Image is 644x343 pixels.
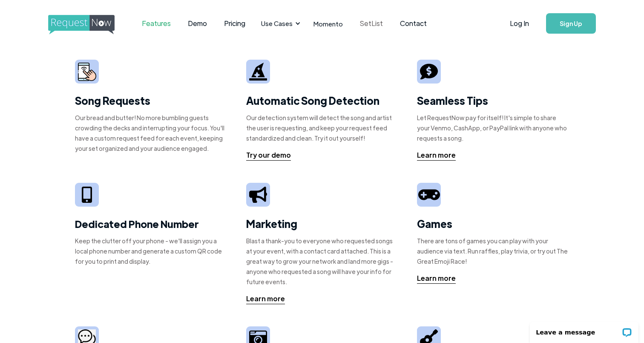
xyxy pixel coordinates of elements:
div: Blast a thank-you to everyone who requested songs at your event, with a contact card attached. Th... [246,236,398,287]
div: Our detection system will detect the song and artist the user is requesting, and keep your reques... [246,112,398,143]
strong: Song Requests [75,94,150,107]
a: Learn more [246,294,285,304]
strong: Seamless Tips [417,94,488,107]
img: tip sign [420,63,438,81]
strong: Dedicated Phone Number [75,217,199,231]
a: Demo [179,10,216,37]
a: Sign Up [546,13,596,34]
strong: Automatic Song Detection [246,94,379,107]
img: iphone [82,187,92,203]
a: home [48,15,112,32]
div: Let RequestNow pay for itself! It's simple to share your Venmo, CashApp, or PayPal link with anyo... [417,112,569,143]
div: Our bread and butter! No more bumbling guests crowding the decks and interrupting your focus. You... [75,112,227,153]
a: SetList [351,10,391,37]
img: requestnow logo [48,15,130,35]
a: Contact [391,10,435,37]
div: There are tons of games you can play with your audience via text. Run raffles, play trivia, or tr... [417,236,569,266]
strong: Games [417,217,452,230]
div: Learn more [417,150,456,160]
div: Keep the clutter off your phone - we'll assign you a local phone number and generate a custom QR ... [75,236,227,266]
img: smarphone [78,63,96,81]
img: video game [418,186,440,203]
div: Use Cases [261,19,293,28]
a: Learn more [417,273,456,284]
img: wizard hat [249,63,267,81]
iframe: LiveChat chat widget [524,316,644,343]
div: Try our demo [246,150,291,160]
div: Use Cases [256,10,303,37]
img: megaphone [249,187,267,202]
div: Learn more [417,273,456,283]
a: Pricing [216,10,254,37]
a: Try our demo [246,150,291,161]
a: Learn more [417,150,456,161]
a: Features [133,10,179,37]
strong: Marketing [246,217,297,230]
a: Log In [501,9,538,38]
a: Momento [305,11,351,36]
